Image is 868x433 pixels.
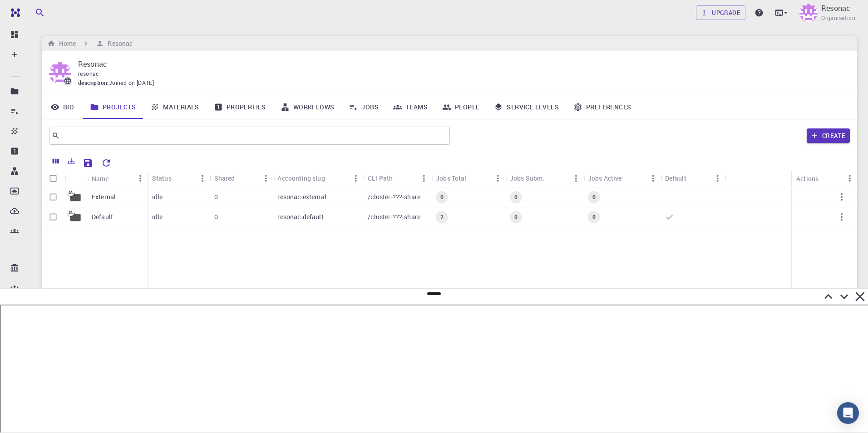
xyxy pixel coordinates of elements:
span: Organisation [821,14,855,23]
p: 0 [214,192,218,202]
p: Resonac [78,59,843,69]
div: Name [92,170,109,187]
button: Menu [195,171,210,186]
span: 0 [589,193,599,201]
div: Jobs Active [583,169,661,187]
button: Export [64,154,79,168]
span: description : [78,79,109,88]
a: Projects [83,95,143,119]
div: Actions [796,170,819,187]
div: Shared [210,169,273,187]
h6: Resonac [104,39,133,49]
img: logo [7,8,20,17]
div: Name [87,170,148,187]
nav: breadcrumb [45,39,134,49]
div: Icon [64,170,87,187]
a: Bio [42,95,83,119]
p: /cluster-???-share/groups/resonac/resonac-external [368,192,427,202]
div: Open Intercom Messenger [837,402,859,424]
button: Menu [491,171,505,186]
a: Service Levels [487,95,566,119]
div: Default [665,169,686,187]
a: People [435,95,487,119]
p: resonac-external [277,192,326,202]
button: Reset Explorer Settings [97,154,115,172]
p: 0 [214,212,218,221]
button: Save Explorer Settings [79,154,97,172]
a: Workflows [273,95,342,119]
button: Menu [417,171,431,186]
p: resonac-default [277,212,323,221]
button: Menu [843,171,857,186]
button: Menu [349,171,363,186]
div: Shared [214,169,235,187]
a: Materials [143,95,207,119]
div: Accounting slug [273,169,363,187]
div: Accounting slug [277,169,325,187]
button: Sort [325,171,340,186]
div: Status [148,169,210,187]
div: Jobs Subm. [505,169,583,187]
div: Status [152,169,172,187]
button: Columns [48,154,64,168]
p: Resonac [821,3,850,14]
a: Properties [207,95,273,119]
button: Sort [172,171,186,186]
button: Menu [646,171,661,186]
div: CLI Path [368,169,393,187]
span: 0 [511,213,521,221]
span: 0 [437,193,447,201]
button: Menu [569,171,583,186]
a: Preferences [566,95,638,119]
a: Upgrade [696,5,745,20]
div: Default [661,169,725,187]
a: Jobs [341,95,386,119]
p: idle [152,192,163,202]
div: Jobs Active [588,169,622,187]
button: Menu [133,171,148,186]
h6: Home [55,39,76,49]
span: resonac [78,70,99,77]
span: 0 [511,193,521,201]
span: サポート [17,6,45,15]
div: Jobs Total [436,169,467,187]
span: Joined on [DATE] [109,79,154,88]
p: idle [152,212,163,221]
p: /cluster-???-share/groups/resonac/resonac-default [368,212,427,221]
span: 2 [437,213,447,221]
img: Resonac [799,4,818,22]
div: CLI Path [363,169,431,187]
p: Default [92,212,113,221]
div: Jobs Subm. [510,169,545,187]
button: Create [807,128,850,143]
div: Jobs Total [431,169,505,187]
span: 0 [589,213,599,221]
button: Menu [258,171,273,186]
button: Sort [109,171,123,186]
button: Sort [235,171,250,186]
p: External [92,192,116,202]
a: Teams [386,95,435,119]
button: Menu [710,171,725,186]
div: Actions [792,170,857,187]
